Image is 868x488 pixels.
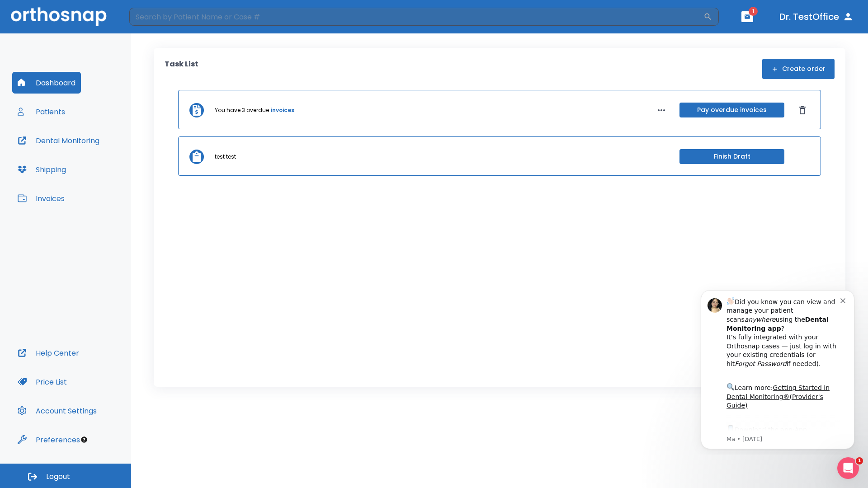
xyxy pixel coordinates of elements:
[12,371,72,393] button: Price List
[215,153,236,161] p: test test
[12,400,102,422] button: Account Settings
[12,159,71,180] button: Shipping
[39,142,153,188] div: Download the app: | ​ Let us know if you need help getting started!
[165,59,198,79] p: Task List
[271,106,294,114] a: invoices
[215,106,269,114] p: You have 3 overdue
[749,7,758,16] span: 1
[39,144,120,160] a: App Store
[687,282,868,455] iframe: Intercom notifications message
[129,8,703,26] input: Search by Patient Name or Case #
[12,101,71,122] button: Patients
[12,342,85,364] button: Help Center
[12,429,85,450] button: Preferences
[762,59,835,79] button: Create order
[679,149,784,164] button: Finish Draft
[856,457,863,465] span: 1
[12,130,105,151] button: Dental Monitoring
[679,103,784,117] button: Pay overdue invoices
[153,14,160,21] button: Dismiss notification
[12,188,70,209] button: Invoices
[11,7,107,26] img: Orthosnap
[80,436,88,444] div: Tooltip anchor
[39,153,153,161] p: Message from Ma, sent 6w ago
[12,72,81,94] button: Dashboard
[837,457,859,479] iframe: Intercom live chat
[795,103,810,117] button: Dismiss
[776,9,857,25] button: Dr. TestOffice
[46,472,70,482] span: Logout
